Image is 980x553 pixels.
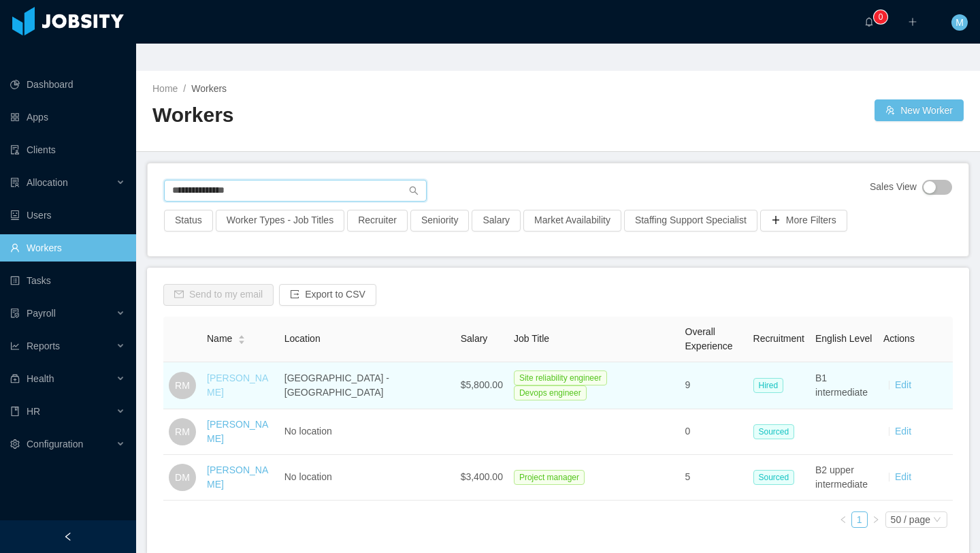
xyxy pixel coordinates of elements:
[514,370,607,385] span: Site reliability engineer
[152,83,178,94] a: Home
[10,341,20,351] i: icon: line-chart
[27,177,68,188] span: Allocation
[10,178,20,187] i: icon: solution
[10,309,20,318] i: icon: file-protect
[347,210,408,232] button: Recruiter
[895,471,911,482] a: Edit
[955,14,964,31] span: M
[680,409,748,455] td: 0
[839,516,847,524] i: icon: left
[461,379,503,390] span: $5,800.00
[753,378,784,393] span: Hired
[238,338,246,343] i: icon: caret-down
[624,210,757,232] button: Staffing Support Specialist
[523,210,621,232] button: Market Availability
[207,373,268,398] a: [PERSON_NAME]
[164,210,213,232] button: Status
[680,362,748,409] td: 9
[27,406,40,417] span: HR
[810,362,878,409] td: B1 intermediate
[175,464,190,491] span: DM
[514,333,549,344] span: Job Title
[279,409,455,455] td: No location
[753,470,795,485] span: Sourced
[10,267,125,294] a: icon: profileTasks
[753,333,804,344] span: Recruitment
[284,333,321,344] span: Location
[872,516,880,524] i: icon: right
[63,532,73,541] i: icon: left
[883,333,915,344] span: Actions
[279,455,455,501] td: No location
[27,308,56,319] span: Payroll
[868,511,884,528] li: Next Page
[10,374,20,383] i: icon: medicine-box
[753,424,795,439] span: Sourced
[680,455,748,501] td: 5
[760,210,847,232] button: icon: plusMore Filters
[175,372,190,399] span: RM
[10,439,20,449] i: icon: setting
[238,334,246,338] i: icon: caret-up
[238,333,246,343] div: Sort
[410,210,469,232] button: Seniority
[461,333,488,344] span: Salary
[207,332,232,346] span: Name
[852,512,867,527] a: 1
[815,333,872,344] span: English Level
[27,341,60,351] span: Reports
[933,516,941,525] i: icon: down
[207,464,268,490] a: [PERSON_NAME]
[835,511,851,528] li: Previous Page
[10,136,125,163] a: icon: auditClients
[409,186,419,195] i: icon: search
[461,471,503,482] span: $3,400.00
[472,210,521,232] button: Salary
[10,71,125,98] a: icon: pie-chartDashboard
[207,419,268,444] a: [PERSON_NAME]
[175,418,190,445] span: RM
[279,284,376,306] button: icon: exportExport to CSV
[279,362,455,409] td: [GEOGRAPHIC_DATA] - [GEOGRAPHIC_DATA]
[514,385,587,400] span: Devops engineer
[875,99,964,121] button: icon: usergroup-addNew Worker
[183,83,186,94] span: /
[10,234,125,262] a: icon: userWorkers
[810,455,878,501] td: B2 upper intermediate
[191,83,227,94] span: Workers
[27,439,83,449] span: Configuration
[27,373,54,384] span: Health
[891,512,930,527] div: 50 / page
[895,379,911,390] a: Edit
[10,202,125,229] a: icon: robotUsers
[152,101,558,129] h2: Workers
[10,407,20,416] i: icon: book
[10,104,125,131] a: icon: appstoreApps
[685,326,733,351] span: Overall Experience
[514,470,585,485] span: Project manager
[216,210,344,232] button: Worker Types - Job Titles
[870,180,917,195] span: Sales View
[895,426,911,437] a: Edit
[851,511,868,528] li: 1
